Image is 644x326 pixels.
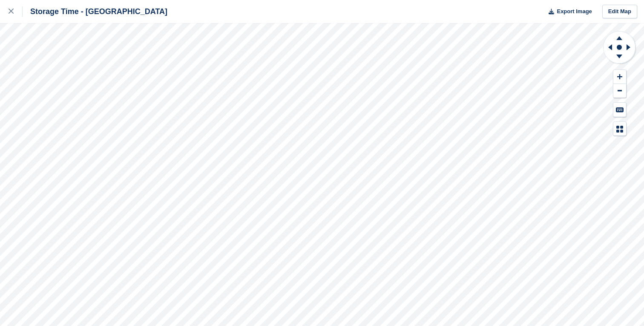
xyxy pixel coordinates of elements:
[613,103,626,117] button: Keyboard Shortcuts
[23,6,167,17] div: Storage Time - [GEOGRAPHIC_DATA]
[557,7,592,16] span: Export Image
[602,5,637,19] a: Edit Map
[543,5,592,19] button: Export Image
[613,70,626,84] button: Zoom In
[613,122,626,136] button: Map Legend
[613,84,626,98] button: Zoom Out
